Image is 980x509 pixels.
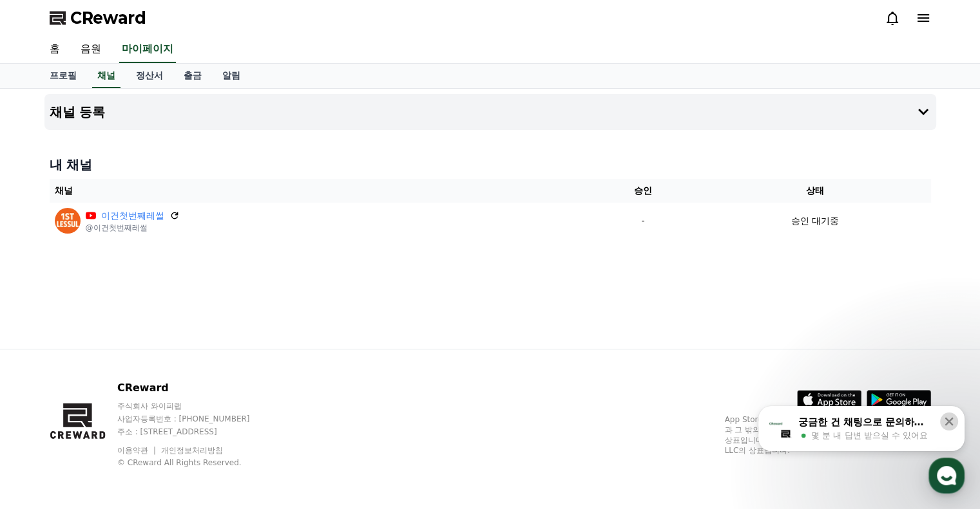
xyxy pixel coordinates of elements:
p: 사업자등록번호 : [PHONE_NUMBER] [117,414,274,424]
a: 채널 [92,64,120,88]
span: 홈 [41,421,48,432]
a: 출금 [173,64,212,88]
a: 정산서 [126,64,173,88]
p: © CReward All Rights Reserved. [117,458,274,468]
a: 이건첫번째레썰 [101,209,164,223]
span: CReward [70,8,146,28]
a: CReward [50,8,146,28]
a: 음원 [70,36,111,63]
a: 대화 [85,402,166,434]
a: 프로필 [39,64,87,88]
a: 홈 [4,402,85,434]
a: 개인정보처리방침 [161,446,223,455]
p: CReward [117,380,274,396]
h4: 내 채널 [50,156,931,174]
a: 설정 [166,402,247,434]
p: 승인 대기중 [791,214,839,228]
th: 채널 [50,179,587,203]
p: 주소 : [STREET_ADDRESS] [117,427,274,437]
p: - [592,214,695,228]
p: App Store, iCloud, iCloud Drive 및 iTunes Store는 미국과 그 밖의 나라 및 지역에서 등록된 Apple Inc.의 서비스 상표입니다. Goo... [725,414,931,456]
a: 홈 [39,36,70,63]
th: 승인 [587,179,700,203]
button: 채널 등록 [44,94,936,130]
p: @이건첫번째레썰 [86,223,180,233]
span: 대화 [118,422,133,432]
th: 상태 [699,179,930,203]
a: 알림 [212,64,251,88]
a: 이용약관 [117,446,158,455]
h4: 채널 등록 [50,105,106,119]
span: 설정 [199,421,215,432]
img: 이건첫번째레썰 [55,208,81,234]
a: 마이페이지 [119,36,176,63]
p: 주식회사 와이피랩 [117,401,274,411]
